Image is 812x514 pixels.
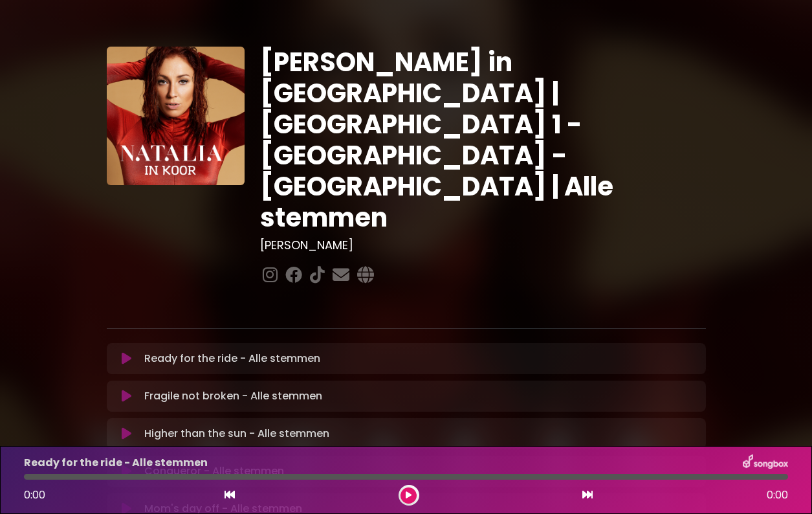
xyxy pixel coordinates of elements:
h3: [PERSON_NAME] [260,238,706,252]
p: Fragile not broken - Alle stemmen [144,388,322,404]
img: songbox-logo-white.png [743,454,788,471]
p: Ready for the ride - Alle stemmen [24,455,208,471]
p: Ready for the ride - Alle stemmen [144,351,320,366]
p: Higher than the sun - Alle stemmen [144,426,329,441]
span: 0:00 [767,487,788,503]
h1: [PERSON_NAME] in [GEOGRAPHIC_DATA] | [GEOGRAPHIC_DATA] 1 - [GEOGRAPHIC_DATA] - [GEOGRAPHIC_DATA] ... [260,47,706,233]
span: 0:00 [24,487,45,502]
img: YTVS25JmS9CLUqXqkEhs [107,47,245,185]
